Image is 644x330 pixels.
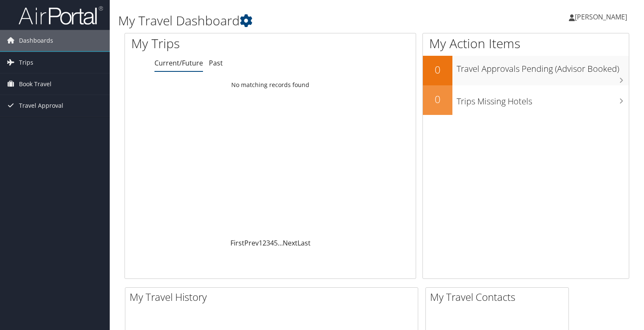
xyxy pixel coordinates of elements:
[423,35,629,52] h1: My Action Items
[130,290,418,304] h2: My Travel History
[423,56,629,85] a: 0Travel Approvals Pending (Advisor Booked)
[278,238,283,248] span: …
[457,91,629,107] h3: Trips Missing Hotels
[423,85,629,115] a: 0Trips Missing Hotels
[266,238,270,248] a: 3
[19,95,63,116] span: Travel Approval
[262,238,266,248] a: 2
[19,74,51,95] span: Book Travel
[423,63,452,77] h2: 0
[270,238,274,248] a: 4
[125,77,416,93] td: No matching records found
[259,238,262,248] a: 1
[457,59,629,75] h3: Travel Approvals Pending (Advisor Booked)
[19,52,33,73] span: Trips
[298,238,311,248] a: Last
[423,92,452,106] h2: 0
[430,290,568,304] h2: My Travel Contacts
[19,5,103,25] img: airportal-logo.png
[283,238,298,248] a: Next
[209,58,223,68] a: Past
[118,12,463,30] h1: My Travel Dashboard
[569,4,636,30] a: [PERSON_NAME]
[131,35,288,52] h1: My Trips
[274,238,278,248] a: 5
[244,238,259,248] a: Prev
[575,12,627,22] span: [PERSON_NAME]
[19,30,53,51] span: Dashboards
[154,58,203,68] a: Current/Future
[230,238,244,248] a: First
